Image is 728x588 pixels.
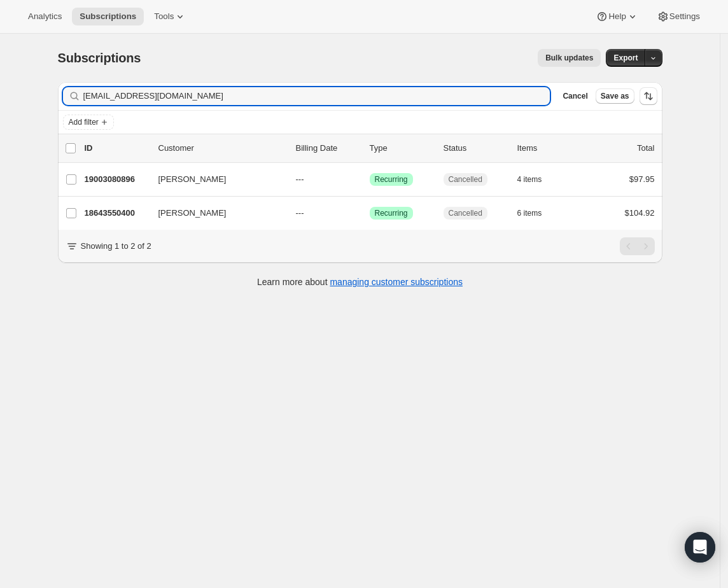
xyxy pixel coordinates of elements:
span: Recurring [375,208,408,218]
button: Help [588,8,646,25]
div: 18643550400[PERSON_NAME]---SuccessRecurringCancelled6 items$104.92 [85,204,655,222]
p: Showing 1 to 2 of 2 [81,240,151,253]
p: 18643550400 [85,207,148,220]
span: Subscriptions [80,11,136,22]
div: IDCustomerBilling DateTypeStatusItemsTotal [85,142,655,155]
button: Export [606,49,645,67]
span: Add filter [69,117,99,127]
span: Cancelled [449,208,482,218]
span: Subscriptions [58,51,141,65]
button: 4 items [517,171,556,188]
button: Save as [596,88,634,104]
p: Customer [158,142,286,155]
p: Status [444,142,507,155]
span: Analytics [28,11,62,22]
button: Analytics [20,8,69,25]
span: Export [613,53,638,63]
span: Bulk updates [545,53,593,63]
nav: Pagination [620,237,655,255]
button: Cancel [557,88,592,104]
span: --- [296,174,304,184]
button: 6 items [517,204,556,222]
span: $97.95 [629,174,655,184]
p: 19003080896 [85,173,148,186]
span: [PERSON_NAME] [158,207,227,220]
button: Subscriptions [72,8,144,25]
span: Save as [601,91,629,101]
p: Billing Date [296,142,360,155]
input: Filter subscribers [83,87,550,105]
button: [PERSON_NAME] [151,169,278,190]
p: Total [637,142,654,155]
span: Help [608,11,626,22]
div: Type [370,142,433,155]
p: Learn more about [257,276,463,288]
span: Tools [154,11,174,22]
span: 4 items [517,174,542,185]
p: ID [85,142,148,155]
span: Recurring [375,174,408,185]
span: 6 items [517,208,542,218]
button: Settings [649,8,708,25]
div: 19003080896[PERSON_NAME]---SuccessRecurringCancelled4 items$97.95 [85,171,655,188]
button: Tools [146,8,194,25]
span: Cancelled [449,174,482,185]
a: managing customer subscriptions [330,277,463,287]
div: Items [517,142,581,155]
button: Bulk updates [538,49,601,67]
span: Cancel [563,91,587,101]
span: [PERSON_NAME] [158,173,227,186]
span: $104.92 [625,208,655,218]
button: [PERSON_NAME] [151,203,278,223]
button: Sort the results [640,87,657,105]
span: --- [296,208,304,218]
span: Settings [669,11,700,22]
button: Add filter [63,115,114,130]
div: Open Intercom Messenger [685,532,715,563]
